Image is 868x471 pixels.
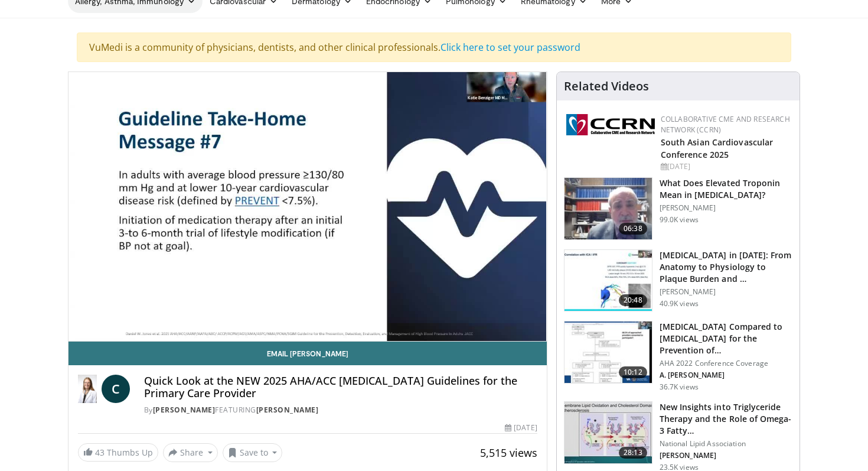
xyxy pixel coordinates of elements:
[153,405,216,415] a: [PERSON_NAME]
[619,447,647,459] span: 28:13
[102,375,130,403] a: C
[440,41,580,54] a: Click here to set your password
[661,137,774,160] a: South Asian Cardiovascular Conference 2025
[223,443,283,462] button: Save to
[660,321,792,356] h3: [MEDICAL_DATA] Compared to [MEDICAL_DATA] for the Prevention of…
[505,423,537,433] div: [DATE]
[78,443,158,462] a: 43 Thumbs Up
[660,177,792,201] h3: What Does Elevated Troponin Mean in [MEDICAL_DATA]?
[661,161,790,172] div: [DATE]
[256,405,319,415] a: [PERSON_NAME]
[660,287,792,297] p: [PERSON_NAME]
[564,79,649,93] h4: Related Videos
[144,405,537,415] div: By FEATURING
[564,402,652,463] img: 45ea033d-f728-4586-a1ce-38957b05c09e.150x105_q85_crop-smart_upscale.jpg
[564,249,792,312] a: 20:48 [MEDICAL_DATA] in [DATE]: From Anatomy to Physiology to Plaque Burden and … [PERSON_NAME] 4...
[660,249,792,285] h3: [MEDICAL_DATA] in [DATE]: From Anatomy to Physiology to Plaque Burden and …
[619,294,647,306] span: 20:48
[564,177,792,240] a: 06:38 What Does Elevated Troponin Mean in [MEDICAL_DATA]? [PERSON_NAME] 99.0K views
[660,359,792,368] p: AHA 2022 Conference Coverage
[564,250,652,311] img: 823da73b-7a00-425d-bb7f-45c8b03b10c3.150x105_q85_crop-smart_upscale.jpg
[660,382,699,392] p: 36.7K views
[660,451,792,460] p: [PERSON_NAME]
[660,439,792,449] p: National Lipid Association
[619,366,647,378] span: 10:12
[480,446,537,460] span: 5,515 views
[95,447,105,458] span: 43
[564,178,652,239] img: 98daf78a-1d22-4ebe-927e-10afe95ffd94.150x105_q85_crop-smart_upscale.jpg
[566,114,655,135] img: a04ee3ba-8487-4636-b0fb-5e8d268f3737.png.150x105_q85_autocrop_double_scale_upscale_version-0.2.png
[661,114,790,135] a: Collaborative CME and Research Network (CCRN)
[619,223,647,235] span: 06:38
[660,203,792,213] p: [PERSON_NAME]
[78,375,97,403] img: Dr. Catherine P. Benziger
[564,321,652,383] img: 7c0f9b53-1609-4588-8498-7cac8464d722.150x105_q85_crop-smart_upscale.jpg
[564,321,792,392] a: 10:12 [MEDICAL_DATA] Compared to [MEDICAL_DATA] for the Prevention of… AHA 2022 Conference Covera...
[163,443,218,462] button: Share
[68,72,547,342] video-js: Video Player
[660,299,699,308] p: 40.9K views
[660,215,699,225] p: 99.0K views
[660,401,792,437] h3: New Insights into Triglyceride Therapy and the Role of Omega-3 Fatty…
[77,33,791,62] div: VuMedi is a community of physicians, dentists, and other clinical professionals.
[68,342,547,365] a: Email [PERSON_NAME]
[660,371,792,380] p: A. [PERSON_NAME]
[144,375,537,400] h4: Quick Look at the NEW 2025 AHA/ACC [MEDICAL_DATA] Guidelines for the Primary Care Provider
